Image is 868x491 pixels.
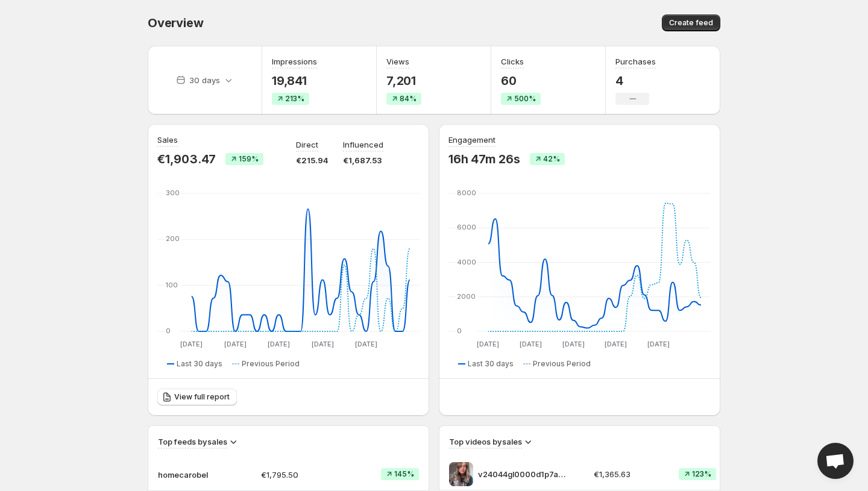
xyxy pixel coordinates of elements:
[166,327,171,335] text: 0
[457,327,462,335] text: 0
[817,443,854,479] a: Open chat
[343,139,383,151] p: Influenced
[166,281,178,289] text: 100
[261,469,345,481] p: €1,795.50
[448,134,495,146] h3: Engagement
[386,73,421,88] p: 7,201
[296,139,318,151] p: Direct
[501,73,541,88] p: 60
[533,359,591,369] span: Previous Period
[174,392,230,402] span: View full report
[501,55,524,67] h3: Clicks
[239,154,259,164] span: 159%
[166,234,180,243] text: 200
[166,189,180,197] text: 300
[594,468,663,480] p: €1,365.63
[520,340,542,348] text: [DATE]
[386,55,409,67] h3: Views
[224,340,247,348] text: [DATE]
[478,468,568,480] p: v24044gl0000d1p7anfog65omf73924g
[355,340,377,348] text: [DATE]
[615,55,656,67] h3: Purchases
[562,340,585,348] text: [DATE]
[662,14,720,31] button: Create feed
[268,340,290,348] text: [DATE]
[189,74,220,86] p: 30 days
[157,134,178,146] h3: Sales
[449,436,522,448] h3: Top videos by sales
[477,340,499,348] text: [DATE]
[343,154,383,166] p: €1,687.53
[457,223,476,231] text: 6000
[394,469,414,479] span: 145%
[448,152,520,166] p: 16h 47m 26s
[157,389,237,405] a: View full report
[148,16,203,30] span: Overview
[647,340,670,348] text: [DATE]
[272,55,317,67] h3: Impressions
[468,359,514,369] span: Last 30 days
[514,94,536,104] span: 500%
[457,292,476,301] text: 2000
[605,340,627,348] text: [DATE]
[457,189,476,197] text: 8000
[180,340,203,348] text: [DATE]
[457,258,476,266] text: 4000
[242,359,300,369] span: Previous Period
[272,73,317,88] p: 19,841
[669,18,713,28] span: Create feed
[177,359,222,369] span: Last 30 days
[692,469,711,479] span: 123%
[158,436,227,448] h3: Top feeds by sales
[400,94,417,104] span: 84%
[449,462,473,486] img: v24044gl0000d1p7anfog65omf73924g
[285,94,304,104] span: 213%
[296,154,329,166] p: €215.94
[543,154,560,164] span: 42%
[157,152,216,166] p: €1,903.47
[615,73,656,88] p: 4
[158,469,218,481] p: homecarobel
[312,340,334,348] text: [DATE]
